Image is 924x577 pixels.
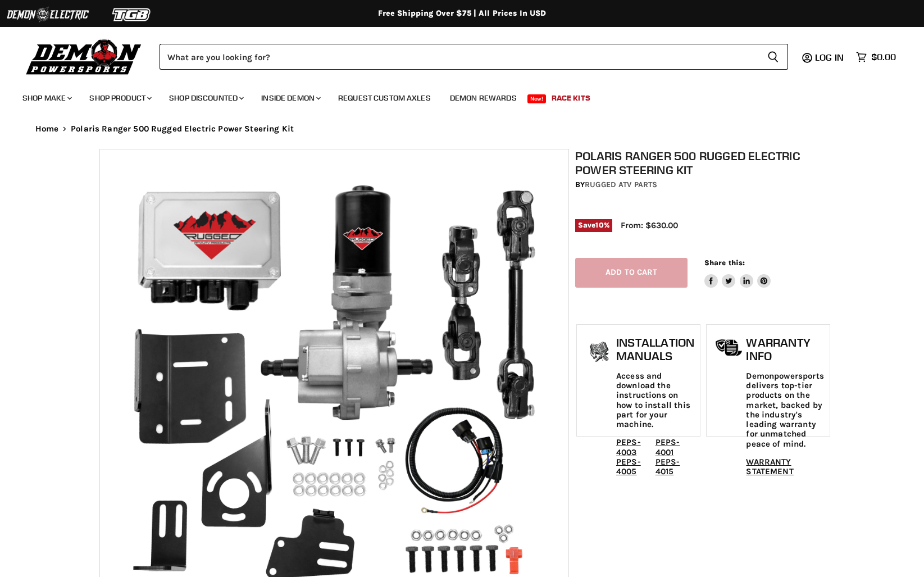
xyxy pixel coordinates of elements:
[14,87,79,110] a: Shop Make
[330,87,439,110] a: Request Custom Axles
[585,339,613,367] img: install_manual-icon.png
[616,371,694,430] p: Access and download the instructions on how to install this part for your machine.
[71,124,294,134] span: Polaris Ranger 500 Rugged Electric Power Steering Kit
[746,336,823,362] h1: Warranty Info
[81,87,158,110] a: Shop Product
[575,179,831,191] div: by
[656,437,680,457] a: PEPS-4001
[13,124,912,134] nav: Breadcrumbs
[527,94,547,103] span: New!
[90,4,174,25] img: TGB Logo 2
[871,52,896,62] span: $0.00
[715,339,743,356] img: warranty-icon.png
[585,180,657,189] a: Rugged ATV Parts
[595,221,603,229] span: 10
[441,87,525,110] a: Demon Rewards
[253,87,327,110] a: Inside Demon
[6,4,90,25] img: Demon Electric Logo 2
[14,82,893,110] ul: Main menu
[850,49,902,65] a: $0.00
[621,220,678,230] span: From: $630.00
[160,44,788,70] form: Product
[575,149,831,177] h1: Polaris Ranger 500 Rugged Electric Power Steering Kit
[616,336,694,362] h1: Installation Manuals
[616,457,641,476] a: PEPS-4005
[22,37,145,76] img: Demon Powersports
[704,258,745,267] span: Share this:
[161,87,251,110] a: Shop Discounted
[656,457,680,476] a: PEPS-4015
[815,52,844,63] span: Log in
[575,219,612,231] span: Save %
[810,52,850,62] a: Log in
[35,124,59,134] a: Home
[616,437,641,457] a: PEPS-4003
[13,8,912,19] div: Free Shipping Over $75 | All Prices In USD
[758,44,788,70] button: Search
[543,87,599,110] a: Race Kits
[746,371,823,449] p: Demonpowersports delivers top-tier products on the market, backed by the industry's leading warra...
[160,44,758,70] input: Search
[704,258,771,288] aside: Share this:
[746,457,793,476] a: WARRANTY STATEMENT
